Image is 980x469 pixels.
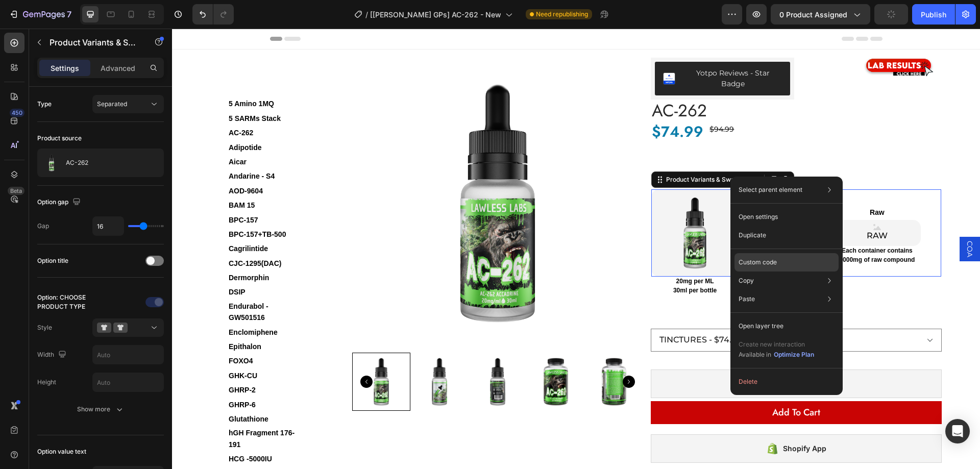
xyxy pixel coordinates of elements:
a: 5 Amino 1MQ [57,69,102,81]
h1: AC-262 [479,71,770,93]
a: Dermorphin [57,243,97,255]
div: Beta [8,187,24,195]
div: Option: CHOOSE PRODUCT TYPE [37,293,90,311]
a: AOD-9604 [57,157,91,168]
a: DSIP [57,258,73,269]
div: Style [37,323,52,332]
img: CNOOi5q0zfgCEAE=.webp [491,44,503,56]
div: Show more [77,404,125,414]
p: 7 [67,8,71,20]
a: BPC-157 [57,186,86,197]
p: Advanced [101,63,135,73]
div: Open Intercom Messenger [945,419,970,443]
div: Shopify App [611,349,654,361]
a: Aicar [57,128,75,139]
a: Glutathione [57,385,96,396]
a: Cagrilintide [57,214,96,226]
span: Separated [97,100,127,108]
div: Product Variants & Swatches [492,146,580,156]
a: 5 SARMs Stack [57,84,109,95]
a: Endurabol - GW501516 [57,272,127,295]
a: Hexarelin [57,439,89,451]
div: 450 [10,109,24,117]
a: Andarine - S4 [57,142,103,153]
a: CJC-1295(DAC) [57,229,109,240]
div: Option value text [37,447,86,456]
div: Width [37,348,68,362]
div: Type [37,100,52,109]
button: Add To Cart [479,373,770,396]
div: Optimize Plan [774,350,814,359]
span: Need republishing [536,10,588,19]
span: [[PERSON_NAME] GPs] AC-262 - New [370,9,501,20]
button: 0 product assigned [771,4,870,24]
button: Publish [912,4,955,24]
button: Optimize Plan [773,350,815,360]
a: BPC-157+TB-500 [57,200,114,211]
button: Delete [734,373,839,391]
a: HCG -5000IU [57,425,100,436]
div: Publish [921,9,946,20]
a: Adipotide [57,113,90,125]
p: Selected Product [480,278,769,289]
p: Select Product Type [480,132,768,143]
span: RAW [693,202,718,213]
span: 0 product assigned [779,9,847,20]
div: Option title [37,256,68,265]
a: AC-262 [57,98,81,110]
p: AC-262 [66,159,88,166]
p: Open layer tree [739,322,783,331]
h2: All Products [16,37,118,53]
p: Create new interaction [739,339,815,350]
p: Paste [739,294,755,304]
div: Option gap [37,195,83,209]
p: Custom code [739,258,777,267]
div: Height [37,378,56,387]
div: Yotpo Reviews - Star Badge [511,39,610,61]
span: Available in [739,351,771,358]
img: gempages_477019959369663551-7bc23163-e38a-4fc3-9cba-b4fef14070a7.png [692,25,762,51]
a: Enclomiphene [57,298,106,309]
img: product feature img [41,153,62,173]
a: GHRP-2 [57,356,84,367]
div: Product source [37,134,82,143]
input: Auto [93,217,124,235]
p: Product Variants & Swatches [50,36,136,48]
p: Select parent element [739,185,802,194]
p: Copy [739,276,754,285]
iframe: To enrich screen reader interactions, please activate Accessibility in Grammarly extension settings [172,29,980,469]
button: Carousel Next Arrow [451,347,463,359]
span: / [365,9,368,20]
button: Carousel Back Arrow [188,347,201,359]
div: Add To Cart [600,377,648,391]
div: Shopify App [611,414,654,426]
a: hGH Fragment 176-191 [57,399,127,422]
button: Yotpo Reviews - Star Badge [483,33,618,67]
p: Duplicate [739,231,766,240]
div: $94.99 [536,93,563,108]
a: GHRP-6 [57,371,84,382]
input: Auto [93,373,163,391]
input: Auto [93,345,163,364]
span: COA [793,212,803,229]
a: FOXO4 [57,327,81,338]
button: Separated [92,95,164,113]
button: 7 [4,4,76,24]
div: Undo/Redo [192,4,234,24]
a: BAM 15 [57,171,83,182]
p: Open settings [739,212,778,221]
a: GHK-CU [57,341,85,353]
div: $74.99 [479,93,532,113]
p: Settings [51,63,79,73]
div: Gap [37,221,49,231]
button: Show more [37,400,164,418]
a: Epithalon [57,312,89,324]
